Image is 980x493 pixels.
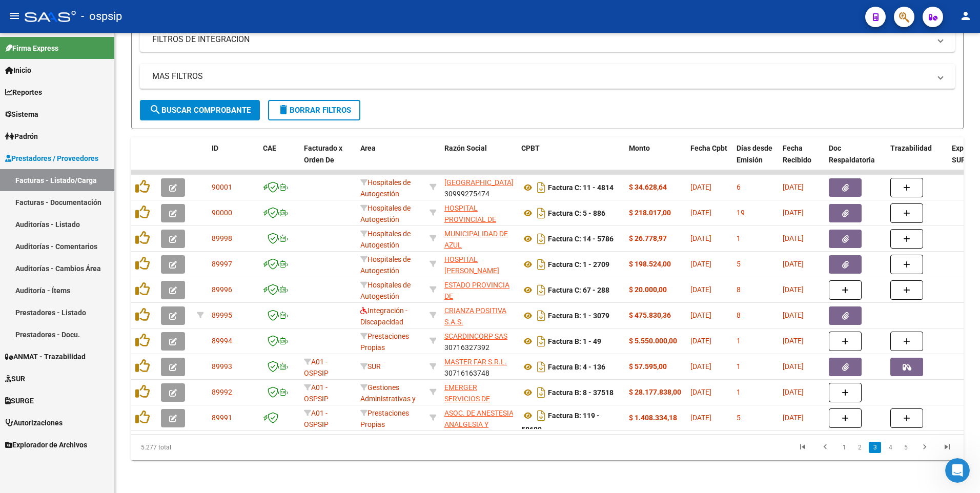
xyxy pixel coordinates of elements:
[444,255,499,275] span: HOSPITAL [PERSON_NAME]
[5,65,31,76] span: Inicio
[535,205,548,221] i: Descargar documento
[737,183,741,191] span: 6
[212,337,232,345] span: 89994
[5,87,42,98] span: Reportes
[277,106,351,115] span: Borrar Filtros
[444,332,507,340] span: SCARDINCORP SAS
[444,177,513,198] div: 30999275474
[521,412,600,434] strong: Factura B: 119 - 58689
[360,409,409,429] span: Prestaciones Propias
[444,407,513,429] div: 30586999512
[444,382,513,403] div: 30677512519
[535,256,548,273] i: Descargar documento
[535,384,548,401] i: Descargar documento
[915,442,934,453] a: go to next page
[629,414,677,422] strong: $ 1.408.334,18
[890,144,932,152] span: Trazabilidad
[5,43,58,54] span: Firma Express
[625,137,686,182] datatable-header-cell: Monto
[356,137,425,182] datatable-header-cell: Area
[360,362,381,371] span: SUR
[535,359,548,375] i: Descargar documento
[360,255,411,275] span: Hospitales de Autogestión
[444,144,487,152] span: Razón Social
[900,442,912,453] a: 5
[829,144,875,164] span: Doc Respaldatoria
[737,234,741,242] span: 1
[360,204,411,224] span: Hospitales de Autogestión
[5,153,98,164] span: Prestadores / Proveedores
[690,260,711,268] span: [DATE]
[152,71,930,82] mat-panel-title: MAS FILTROS
[444,331,513,352] div: 30716327392
[690,337,711,345] span: [DATE]
[853,442,866,453] a: 2
[444,358,507,366] span: MASTER FAR S.R.L.
[5,109,38,120] span: Sistema
[131,435,296,460] div: 5.277 total
[444,305,513,326] div: 30716266903
[140,64,955,89] mat-expansion-panel-header: MAS FILTROS
[690,362,711,371] span: [DATE]
[629,209,671,217] strong: $ 218.017,00
[535,307,548,324] i: Descargar documento
[548,312,609,320] strong: Factura B: 1 - 3079
[793,442,812,453] a: go to first page
[535,231,548,247] i: Descargar documento
[149,106,251,115] span: Buscar Comprobante
[815,442,835,453] a: go to previous page
[690,285,711,294] span: [DATE]
[444,409,514,452] span: ASOC. DE ANESTESIA ANALGESIA Y REANIMACION DE [GEOGRAPHIC_DATA]
[440,137,517,182] datatable-header-cell: Razón Social
[690,414,711,422] span: [DATE]
[304,383,329,403] span: A01 - OSPSIP
[263,144,276,152] span: CAE
[444,281,514,313] span: ESTADO PROVINCIA DE [GEOGRAPHIC_DATA]
[548,183,614,192] strong: Factura C: 11 - 4814
[208,137,259,182] datatable-header-cell: ID
[5,417,63,428] span: Autorizaciones
[212,311,232,319] span: 89995
[304,358,329,378] span: A01 - OSPSIP
[783,234,804,242] span: [DATE]
[886,137,948,182] datatable-header-cell: Trazabilidad
[277,104,290,116] mat-icon: delete
[629,311,671,319] strong: $ 475.830,36
[836,439,852,456] li: page 1
[937,442,957,453] a: go to last page
[783,311,804,319] span: [DATE]
[732,137,779,182] datatable-header-cell: Días desde Emisión
[548,286,609,294] strong: Factura C: 67 - 288
[737,388,741,396] span: 1
[867,439,883,456] li: page 3
[304,144,342,164] span: Facturado x Orden De
[5,131,38,142] span: Padrón
[360,144,376,152] span: Area
[212,260,232,268] span: 89997
[81,5,122,28] span: - ospsip
[783,414,804,422] span: [DATE]
[444,306,506,326] span: CRIANZA POSITIVA S.A.S.
[517,137,625,182] datatable-header-cell: CPBT
[268,100,360,120] button: Borrar Filtros
[690,388,711,396] span: [DATE]
[444,228,513,250] div: 30999003601
[521,144,540,152] span: CPBT
[945,458,970,483] iframe: Intercom live chat
[838,442,850,453] a: 1
[152,34,930,45] mat-panel-title: FILTROS DE INTEGRACION
[686,137,732,182] datatable-header-cell: Fecha Cpbt
[783,209,804,217] span: [DATE]
[360,306,407,326] span: Integración - Discapacidad
[360,230,411,250] span: Hospitales de Autogestión
[140,100,260,120] button: Buscar Comprobante
[737,337,741,345] span: 1
[548,363,605,371] strong: Factura B: 4 - 136
[444,356,513,378] div: 30716163748
[690,311,711,319] span: [DATE]
[783,388,804,396] span: [DATE]
[783,144,811,164] span: Fecha Recibido
[779,137,825,182] datatable-header-cell: Fecha Recibido
[535,333,548,350] i: Descargar documento
[548,337,601,345] strong: Factura B: 1 - 49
